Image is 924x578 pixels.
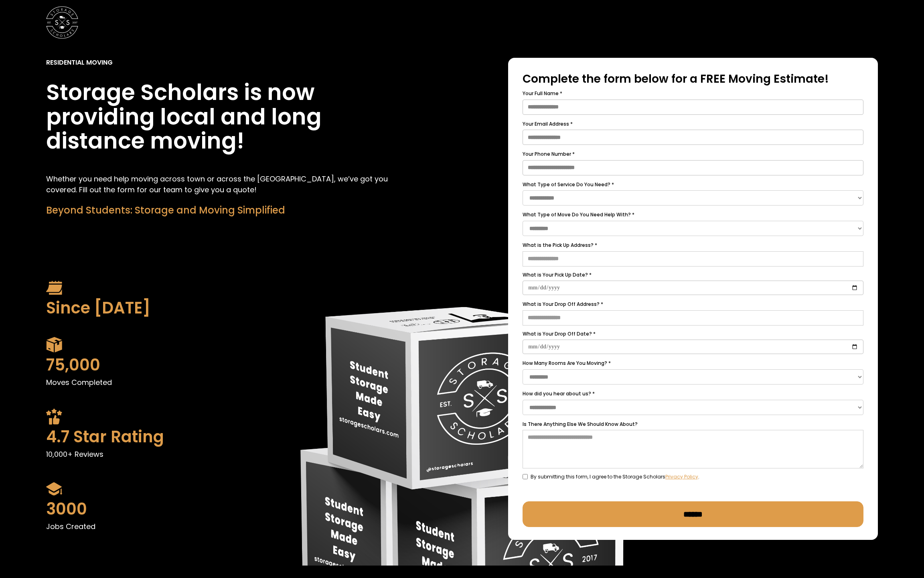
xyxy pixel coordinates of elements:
form: Free Estimate Form [523,89,863,527]
label: What is the Pick Up Address? * [523,241,863,250]
div: 3000 [46,497,416,521]
a: Privacy Policy [665,473,698,480]
label: Is There Anything Else We Should Know About? [523,420,863,429]
div: 4.7 Star Rating [46,425,416,449]
p: Moves Completed [46,377,416,388]
p: 10,000+ Reviews [46,449,416,460]
label: How Many Rooms Are You Moving? * [523,359,863,368]
label: What Type of Move Do You Need Help With? * [523,210,863,219]
div: Residential Moving [46,58,113,67]
h1: Storage Scholars is now providing local and long distance moving! [46,80,416,153]
input: By submitting this form, I agree to the Storage ScholarsPrivacy Policy. [523,474,528,479]
div: Complete the form below for a FREE Moving Estimate! [523,71,863,88]
p: Whether you need help moving across town or across the [GEOGRAPHIC_DATA], we’ve got you covered. ... [46,173,416,195]
label: Your Email Address * [523,120,863,128]
div: Since [DATE] [46,296,416,320]
label: Your Full Name * [523,89,863,98]
div: 75,000 [46,353,416,377]
label: What is Your Drop Off Date? * [523,330,863,338]
label: What Type of Service Do You Need? * [523,180,863,189]
img: Storage Scholars main logo [46,6,78,39]
label: What is Your Drop Off Address? * [523,300,863,309]
label: How did you hear about us? * [523,389,863,398]
span: By submitting this form, I agree to the Storage Scholars . [531,472,699,481]
p: Jobs Created [46,521,416,532]
label: What is Your Pick Up Date? * [523,271,863,279]
div: Beyond Students: Storage and Moving Simplified [46,203,416,218]
label: Your Phone Number * [523,150,863,159]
